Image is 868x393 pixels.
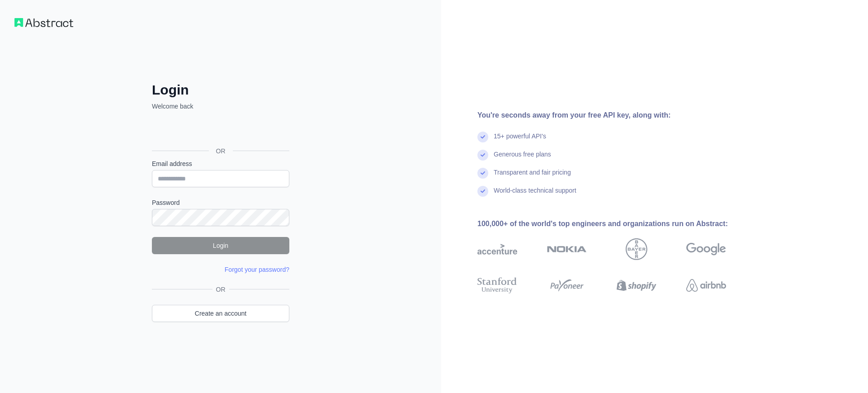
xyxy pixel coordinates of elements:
div: 100,000+ of the world's top engineers and organizations run on Abstract: [477,218,755,229]
img: check mark [477,132,488,142]
h2: Login [152,82,289,98]
span: OR [209,147,233,156]
p: Welcome back [152,102,289,111]
div: World-class technical support [494,186,576,204]
img: google [686,238,726,260]
img: payoneer [547,275,587,295]
label: Email address [152,159,289,168]
div: You're seconds away from your free API key, along with: [477,110,755,121]
button: Login [152,237,289,254]
img: shopify [617,275,656,295]
a: Create an account [152,305,289,322]
div: Generous free plans [494,150,551,168]
img: check mark [477,150,488,161]
a: Forgot your password? [225,266,289,273]
img: accenture [477,238,517,260]
div: 15+ powerful API's [494,132,546,150]
div: Transparent and fair pricing [494,168,571,186]
img: check mark [477,168,488,179]
img: check mark [477,186,488,197]
span: OR [212,285,229,294]
img: Workflow [14,18,73,27]
iframe: Sign in with Google Button [147,121,292,141]
img: airbnb [686,275,726,295]
label: Password [152,198,289,207]
img: bayer [626,238,647,260]
img: nokia [547,238,587,260]
img: stanford university [477,275,517,295]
